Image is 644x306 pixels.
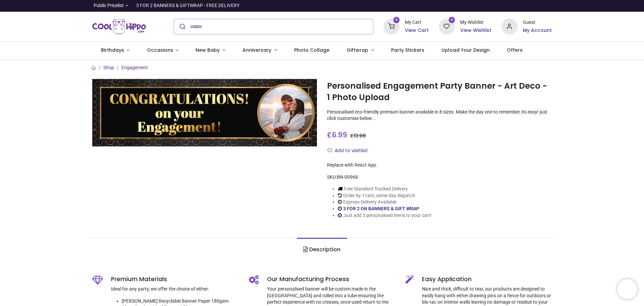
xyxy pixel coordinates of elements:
a: Birthdays [92,42,138,59]
span: BN-00968 [337,174,358,180]
span: Upload Your Design [441,47,490,53]
a: My Account [523,27,552,34]
li: Free Standard Tracked Delivery [338,186,432,192]
a: Occasions [138,42,187,59]
i: Add to wishlist [327,148,332,153]
div: Replace with React App. [327,162,552,169]
div: Guest [523,19,552,26]
img: Personalised Engagement Party Banner - Art Deco - 1 Photo Upload [92,79,317,146]
sup: 0 [449,17,455,23]
a: View Wishlist [460,27,491,34]
a: Giftwrap [338,42,382,59]
li: Order by 11am, same day dispatch [338,192,432,199]
span: Photo Collage [294,47,329,53]
iframe: Customer reviews powered by Trustpilot [411,2,552,9]
a: Engagement [121,65,148,70]
span: Occasions [147,47,173,53]
h5: Our Manufacturing Process [267,275,395,283]
span: New Baby [196,47,220,53]
div: My Wishlist [460,19,491,26]
span: £ [327,130,347,140]
span: Offers [507,47,523,53]
div: 3 FOR 2 BANNERS & GIFTWRAP - FREE DELIVERY [136,2,239,9]
a: 0 [439,24,455,29]
span: £ [350,132,366,139]
a: New Baby [187,42,234,59]
a: Public Pricelist [92,2,128,9]
li: Express Delivery Available [338,199,432,206]
h5: Premium Materials [111,275,239,283]
span: Party Stickers [391,47,424,53]
a: 3 FOR 2 ON BANNERS & GIFT WRAP [343,206,419,211]
a: 0 [383,24,399,29]
span: Anniversary [243,47,271,53]
button: Submit [174,19,190,34]
div: My Cart [405,19,429,26]
img: Cool Hippo [92,17,146,36]
span: 6.99 [332,130,347,140]
h1: Personalised Engagement Party Banner - Art Deco - 1 Photo Upload [327,80,552,103]
button: Add to wishlistAdd to wishlist [327,145,374,157]
span: 13.98 [354,132,366,139]
a: Anniversary [234,42,285,59]
a: Logo of Cool Hippo [92,17,146,36]
span: Giftwrap [346,47,368,53]
span: Birthdays [101,47,124,53]
h5: Easy Application [422,275,552,283]
li: [PERSON_NAME] Recyclable Banner Paper 180gsm [122,298,239,305]
a: Description [297,238,347,261]
sup: 0 [393,17,400,23]
a: View Cart [405,27,429,34]
p: Ideal for any party, we offer the choice of either: [111,286,239,293]
li: Just add 3 personalised items to your cart! [338,212,432,219]
div: SKU: [327,174,552,181]
span: Public Pricelist [94,2,124,9]
p: Personalised eco-friendly premium banner available in 8 sizes. Make the day one to remember, its ... [327,109,552,122]
iframe: Brevo live chat [617,279,637,299]
a: Shop [103,65,114,70]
